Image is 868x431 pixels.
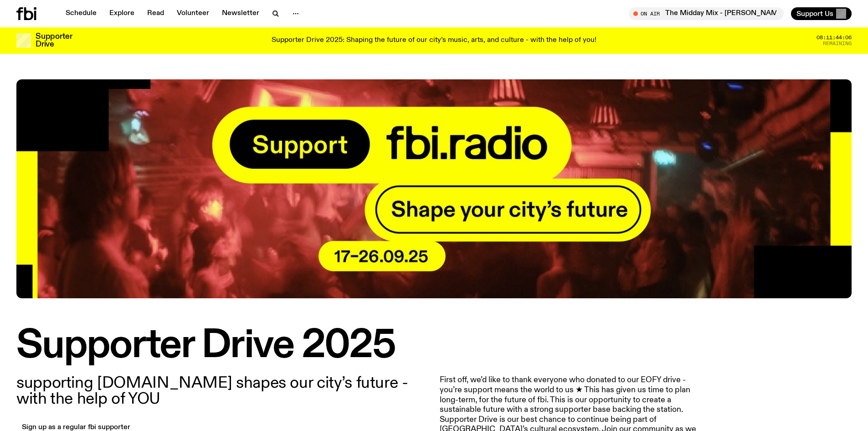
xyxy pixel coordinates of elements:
[60,7,102,20] a: Schedule
[791,7,852,20] button: Support Us
[36,33,72,48] h3: Supporter Drive
[216,7,265,20] a: Newsletter
[171,7,215,20] a: Volunteer
[272,36,596,45] p: Supporter Drive 2025: Shaping the future of our city’s music, arts, and culture - with the help o...
[104,7,140,20] a: Explore
[796,10,833,18] span: Support Us
[823,41,852,46] span: Remaining
[16,327,852,364] h1: Supporter Drive 2025
[142,7,169,20] a: Read
[629,7,784,20] button: On AirThe Midday Mix - [PERSON_NAME]
[16,375,429,406] p: supporting [DOMAIN_NAME] shapes our city’s future - with the help of YOU
[817,35,852,40] span: 08:11:44:06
